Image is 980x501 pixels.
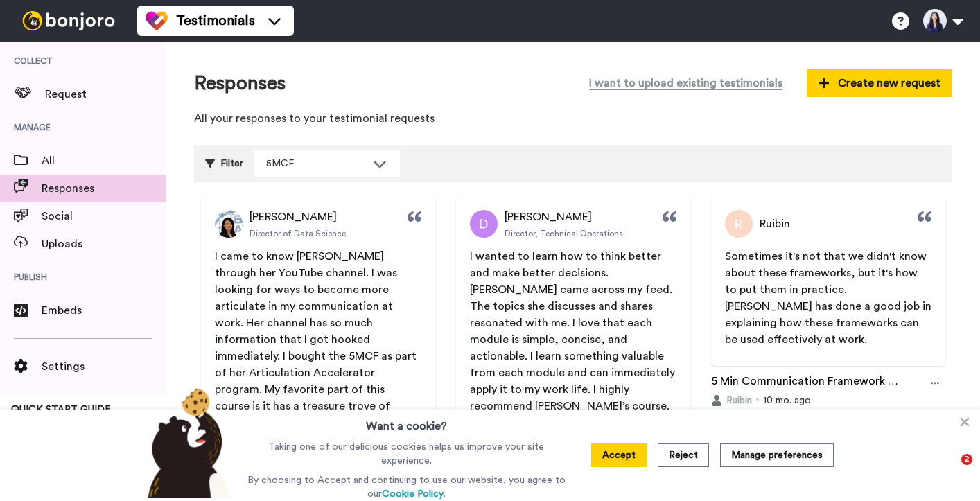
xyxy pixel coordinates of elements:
[17,11,121,30] img: bj-logo-header-white.svg
[720,443,834,467] button: Manage preferences
[135,387,238,498] img: bear-with-cookie.png
[961,454,972,465] span: 2
[470,210,498,238] img: Profile Picture
[726,394,752,407] span: Ruibin
[194,73,286,94] h1: Responses
[725,251,934,345] span: Sometimes it's not that we didn't know about these frameworks, but it's how to put them in practi...
[366,410,447,434] h3: Want a cookie?
[42,208,166,225] span: Social
[205,150,243,177] div: Filter
[470,251,678,412] span: I wanted to learn how to think better and make better decisions. [PERSON_NAME] came across my fee...
[250,228,346,239] span: Director of Data Science
[146,10,168,32] img: tm-color.svg
[45,86,166,103] span: Request
[505,228,623,239] span: Director, Technical Operations
[244,440,569,468] p: Taking one of our delicious cookies helps us improve your site experience.
[42,236,166,252] span: Uploads
[11,405,111,414] span: QUICK START GUIDE
[42,302,166,319] span: Embeds
[215,210,243,238] img: Profile Picture
[711,373,900,394] a: 5 Min Communication Framework Testimonial
[807,69,952,97] button: Create new request
[505,209,592,225] span: [PERSON_NAME]
[42,152,166,169] span: All
[42,358,166,375] span: Settings
[176,11,255,30] span: Testimonials
[42,180,166,197] span: Responses
[244,473,569,501] p: By choosing to Accept and continuing to use our website, you agree to our .
[382,489,444,499] a: Cookie Policy
[725,210,753,238] img: Profile Picture
[711,394,945,407] div: 10 mo. ago
[591,443,647,467] button: Accept
[819,75,940,91] span: Create new request
[658,443,709,467] button: Reject
[711,394,752,407] button: Ruibin
[579,69,793,97] button: I want to upload existing testimonials
[266,157,366,170] div: 5MCF
[194,111,952,127] p: All your responses to your testimonial requests
[760,216,790,232] span: Ruibin
[250,209,337,225] span: [PERSON_NAME]
[933,454,966,487] iframe: Intercom live chat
